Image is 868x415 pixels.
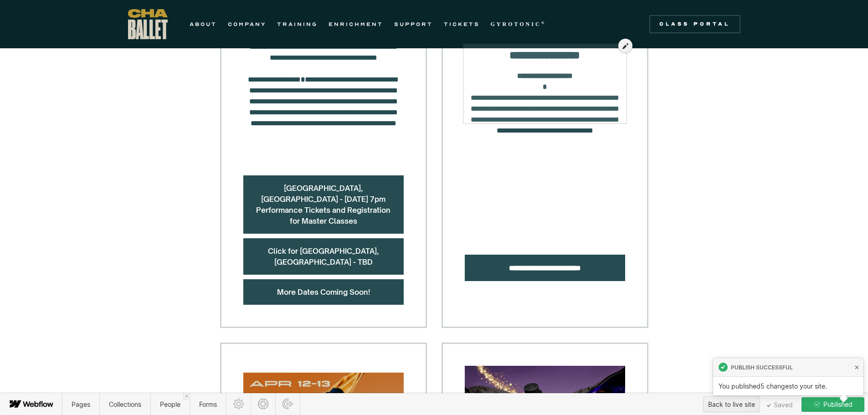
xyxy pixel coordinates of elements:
div: You published 5 changes to your site. [713,377,863,395]
a: ENRICHMENT [329,19,383,30]
button: Back to live site [703,396,760,412]
span: Collections [109,400,141,408]
span: Publish Successful [731,364,793,371]
a: Class Portal [649,15,740,33]
button: Published [801,397,864,412]
div: Back to live site [708,398,755,411]
sup: ® [541,20,546,25]
span: Pages [72,400,90,408]
strong: GYROTONIC [491,21,541,27]
a: COMPANY [228,19,266,30]
a: [GEOGRAPHIC_DATA], [GEOGRAPHIC_DATA] - [DATE] 7pm Performance Tickets and Registration for Master... [256,184,390,225]
div: Class Portal [655,20,735,28]
a: ABOUT [190,19,217,30]
a: SUPPORT [394,19,433,30]
span: Published [822,398,853,411]
a: Click for [GEOGRAPHIC_DATA], [GEOGRAPHIC_DATA] - TBD [268,246,379,266]
a: home [128,9,168,39]
span: People [160,400,180,408]
span: Saved [767,403,793,408]
a: TICKETS [444,19,480,30]
a: GYROTONIC® [491,19,546,30]
a: More Dates Coming Soon! [277,287,370,297]
a: Close 'People' tab [183,393,190,400]
a: TRAINING [277,19,318,30]
span: Forms [199,400,217,408]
